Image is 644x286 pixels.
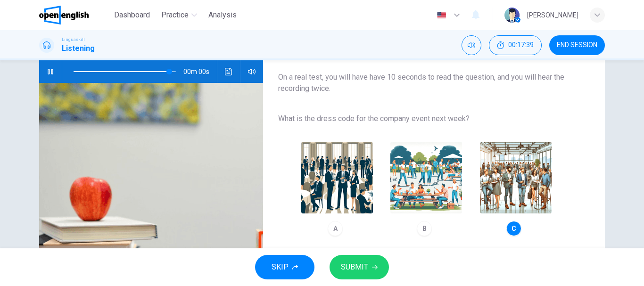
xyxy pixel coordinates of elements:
[62,36,85,43] span: Linguaskill
[255,255,314,279] button: SKIP
[110,7,154,24] button: Dashboard
[301,142,373,213] img: A
[341,261,368,274] span: SUBMIT
[480,142,552,213] img: C
[549,35,605,55] button: END SESSION
[527,9,578,21] div: [PERSON_NAME]
[390,142,462,213] img: B
[504,8,520,23] img: Profile picture
[62,43,95,54] h1: Listening
[476,138,556,240] button: C
[506,221,521,236] div: C
[39,6,89,25] img: OpenEnglish logo
[278,113,575,124] span: What is the dress code for the company event next week?
[557,41,597,49] span: END SESSION
[386,138,466,240] button: B
[436,12,447,19] img: en
[205,7,240,24] button: Analysis
[278,72,575,94] span: On a real test, you will have have 10 seconds to read the question, and you will hear the recordi...
[39,6,110,25] a: OpenEnglish logo
[221,60,236,83] button: Click to see the audio transcription
[114,9,150,21] span: Dashboard
[183,60,217,83] span: 00m 00s
[508,41,534,49] span: 00:17:39
[297,138,377,240] button: A
[462,35,481,55] div: Mute
[157,7,201,24] button: Practice
[489,35,542,55] div: Hide
[489,35,542,55] button: 00:17:39
[417,221,432,236] div: B
[328,221,343,236] div: A
[330,255,389,279] button: SUBMIT
[272,261,289,274] span: SKIP
[161,9,189,21] span: Practice
[208,9,237,21] span: Analysis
